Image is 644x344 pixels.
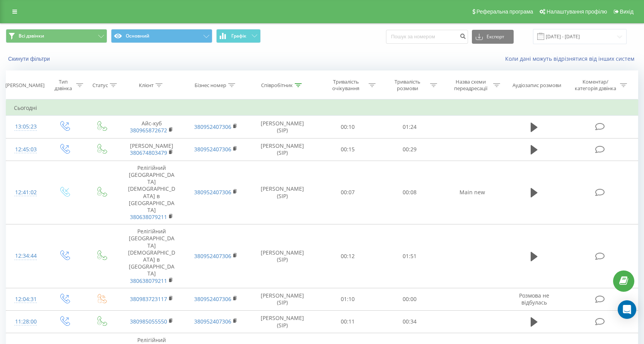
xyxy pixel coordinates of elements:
div: Коментар/категорія дзвінка [573,79,618,92]
td: 00:12 [317,224,379,288]
div: Аудіозапис розмови [512,82,561,89]
div: Open Intercom Messenger [618,300,636,319]
button: Експорт [472,30,514,44]
a: 380952407306 [194,145,231,153]
td: Релігійний [GEOGRAPHIC_DATA][DEMOGRAPHIC_DATA] в [GEOGRAPHIC_DATA] [120,161,184,224]
a: 380952407306 [194,123,231,130]
div: 12:04:31 [14,292,38,307]
td: 00:34 [379,310,441,333]
td: [PERSON_NAME] (SIP) [248,310,317,333]
a: 380983723117 [130,295,167,303]
span: Всі дзвінки [19,33,44,39]
td: 00:15 [317,138,379,161]
td: 00:11 [317,310,379,333]
td: 01:24 [379,116,441,138]
a: 380952407306 [194,188,231,196]
a: 380952407306 [194,318,231,325]
div: Бізнес номер [195,82,226,89]
a: 380985055550 [130,318,167,325]
button: Всі дзвінки [6,29,107,43]
td: [PERSON_NAME] (SIP) [248,116,317,138]
div: Назва схеми переадресації [450,79,491,92]
span: Графік [231,33,246,39]
a: 380952407306 [194,252,231,260]
div: Тип дзвінка [52,79,74,92]
div: 12:45:03 [14,142,38,157]
span: Налаштування профілю [547,9,607,15]
div: 12:34:44 [14,248,38,264]
div: Тривалість розмови [387,79,428,92]
a: 380952407306 [194,295,231,303]
a: 380674803479 [130,149,167,156]
a: Коли дані можуть відрізнятися вiд інших систем [505,55,638,62]
td: [PERSON_NAME] (SIP) [248,138,317,161]
div: Тривалість очікування [325,79,367,92]
td: Main new [440,161,504,224]
a: 380638079211 [130,213,167,221]
td: [PERSON_NAME] (SIP) [248,161,317,224]
td: [PERSON_NAME] (SIP) [248,224,317,288]
div: [PERSON_NAME] [5,82,44,89]
div: 13:05:23 [14,119,38,134]
td: 00:07 [317,161,379,224]
td: 00:00 [379,288,441,310]
td: 00:08 [379,161,441,224]
button: Скинути фільтри [6,55,54,62]
button: Графік [216,29,261,43]
td: [PERSON_NAME] [120,138,184,161]
td: Айс-куб [120,116,184,138]
span: Розмова не відбулась [519,292,549,306]
td: 00:29 [379,138,441,161]
input: Пошук за номером [386,30,468,44]
div: Співробітник [261,82,293,89]
a: 380965872672 [130,127,167,134]
td: 01:10 [317,288,379,310]
span: Реферальна програма [477,9,533,15]
td: [PERSON_NAME] (SIP) [248,288,317,310]
td: Сьогодні [6,100,638,116]
span: Вихід [620,9,634,15]
a: 380638079211 [130,277,167,284]
div: Статус [92,82,108,89]
button: Основний [111,29,212,43]
div: Клієнт [139,82,154,89]
div: 12:41:02 [14,185,38,200]
td: 01:51 [379,224,441,288]
td: 00:10 [317,116,379,138]
div: 11:28:00 [14,314,38,329]
td: Релігійний [GEOGRAPHIC_DATA][DEMOGRAPHIC_DATA] в [GEOGRAPHIC_DATA] [120,224,184,288]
